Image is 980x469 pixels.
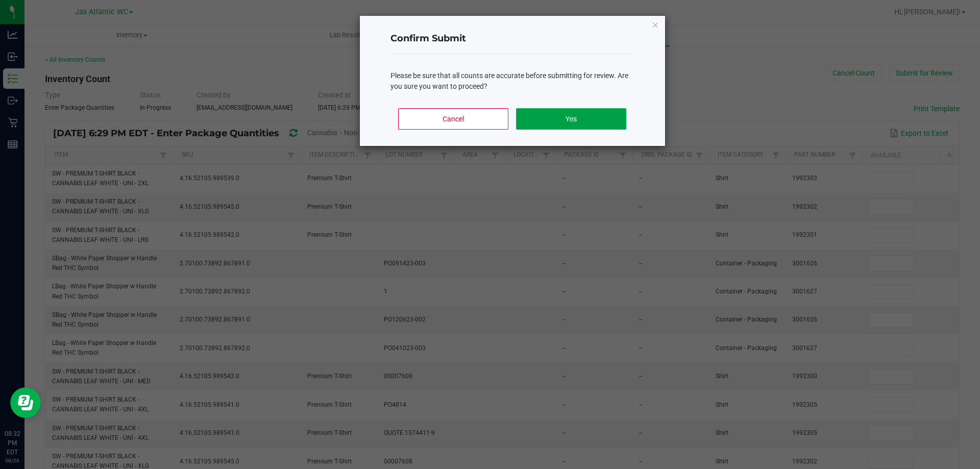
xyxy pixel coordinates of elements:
[10,387,41,418] iframe: Resource center
[398,108,508,130] button: Cancel
[652,18,659,31] button: Close
[516,108,626,130] button: Yes
[390,32,634,45] h4: Confirm Submit
[390,70,634,92] div: Please be sure that all counts are accurate before submitting for review. Are you sure you want t...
